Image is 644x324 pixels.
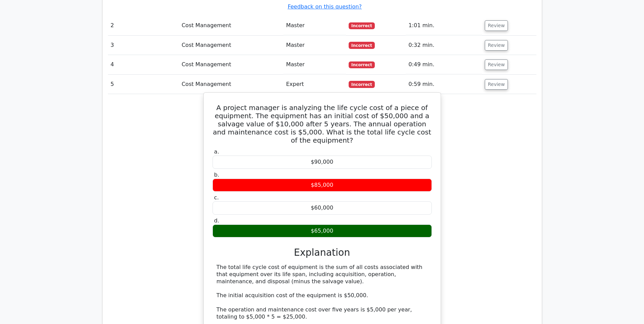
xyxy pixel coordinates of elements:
[212,104,433,144] h5: A project manager is analyzing the life cycle cost of a piece of equipment. The equipment has an ...
[213,201,432,215] div: $60,000
[288,3,362,10] a: Feedback on this question?
[283,75,346,94] td: Expert
[406,16,482,35] td: 1:01 min.
[283,55,346,74] td: Master
[406,55,482,74] td: 0:49 min.
[485,40,508,51] button: Review
[406,36,482,55] td: 0:32 min.
[349,61,375,68] span: Incorrect
[349,22,375,29] span: Incorrect
[179,75,283,94] td: Cost Management
[349,42,375,49] span: Incorrect
[179,55,283,74] td: Cost Management
[108,16,179,35] td: 2
[108,36,179,55] td: 3
[349,81,375,88] span: Incorrect
[214,172,219,178] span: b.
[214,217,219,224] span: d.
[179,16,283,35] td: Cost Management
[214,148,219,155] span: a.
[485,59,508,70] button: Review
[108,55,179,74] td: 4
[485,79,508,90] button: Review
[283,36,346,55] td: Master
[406,75,482,94] td: 0:59 min.
[217,247,428,258] h3: Explanation
[179,36,283,55] td: Cost Management
[213,179,432,192] div: $85,000
[283,16,346,35] td: Master
[214,194,219,201] span: c.
[485,20,508,31] button: Review
[108,75,179,94] td: 5
[213,224,432,238] div: $65,000
[213,156,432,169] div: $90,000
